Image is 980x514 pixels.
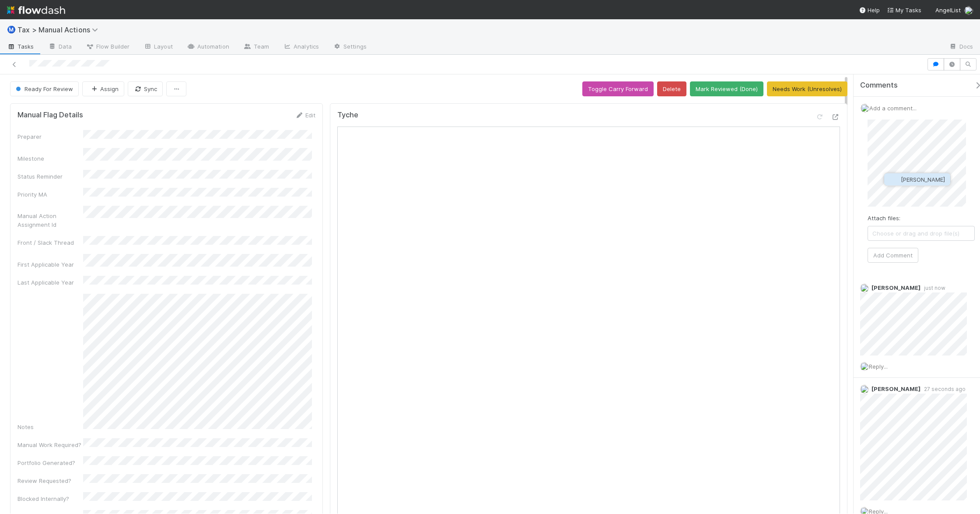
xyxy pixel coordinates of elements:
[869,105,917,112] span: Add a comment...
[17,494,83,503] div: Blocked Internally?
[868,248,918,263] button: Add Comment
[860,385,869,394] img: avatar_d45d11ee-0024-4901-936f-9df0a9cc3b4e.png
[276,40,326,54] a: Analytics
[17,440,83,449] div: Manual Work Required?
[859,6,880,14] div: Help
[326,40,374,54] a: Settings
[690,81,763,96] button: Mark Reviewed (Done)
[582,81,654,96] button: Toggle Carry Forward
[17,211,83,229] div: Manual Action Assignment Id
[17,422,83,431] div: Notes
[868,214,900,222] label: Attach files:
[657,81,686,96] button: Delete
[942,40,980,54] a: Docs
[860,81,898,90] span: Comments
[871,385,920,392] span: [PERSON_NAME]
[17,25,102,34] span: Tax > Manual Actions
[128,81,163,96] button: Sync
[17,476,83,485] div: Review Requested?
[17,458,83,467] div: Portfolio Generated?
[17,238,83,247] div: Front / Slack Thread
[935,7,961,14] span: AngelList
[887,6,921,14] a: My Tasks
[7,3,65,18] img: logo-inverted-e16ddd16eac7371096b0.svg
[17,132,83,141] div: Preparer
[884,173,950,186] button: [PERSON_NAME]
[295,112,315,119] a: Edit
[17,278,83,287] div: Last Applicable Year
[86,42,129,51] span: Flow Builder
[236,40,276,54] a: Team
[17,172,83,181] div: Status Reminder
[889,175,898,184] img: avatar_55a2f090-1307-4765-93b4-f04da16234ba.png
[7,42,34,51] span: Tasks
[887,7,921,14] span: My Tasks
[901,176,945,183] span: [PERSON_NAME]
[868,226,974,240] span: Choose or drag and drop file(s)
[920,285,945,291] span: just now
[964,6,973,15] img: avatar_d45d11ee-0024-4901-936f-9df0a9cc3b4e.png
[861,104,869,113] img: avatar_d45d11ee-0024-4901-936f-9df0a9cc3b4e.png
[860,362,869,371] img: avatar_d45d11ee-0024-4901-936f-9df0a9cc3b4e.png
[180,40,236,54] a: Automation
[41,40,79,54] a: Data
[337,111,358,120] h5: Tyche
[860,284,869,292] img: avatar_d45d11ee-0024-4901-936f-9df0a9cc3b4e.png
[82,81,124,96] button: Assign
[767,81,847,96] button: Needs Work (Unresolves)
[79,40,136,54] a: Flow Builder
[17,190,83,199] div: Priority MA
[136,40,180,54] a: Layout
[7,26,16,33] span: Ⓜ️
[869,363,888,370] span: Reply...
[871,284,920,291] span: [PERSON_NAME]
[17,260,83,269] div: First Applicable Year
[17,111,83,120] h5: Manual Flag Details
[920,386,966,392] span: 27 seconds ago
[17,154,83,163] div: Milestone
